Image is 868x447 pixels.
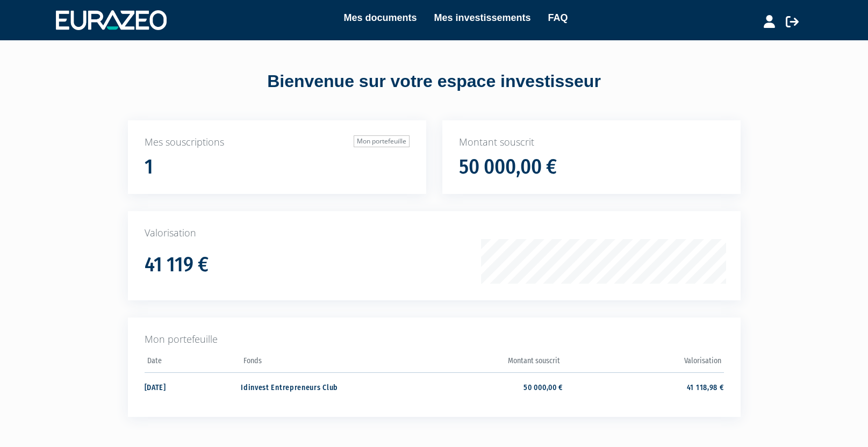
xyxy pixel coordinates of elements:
th: Date [145,353,241,373]
a: Mes investissements [434,10,530,25]
td: Idinvest Entrepreneurs Club [241,372,401,401]
p: Mes souscriptions [145,135,410,149]
a: FAQ [548,10,568,25]
h1: 41 119 € [145,254,209,276]
th: Valorisation [563,353,723,373]
th: Montant souscrit [402,353,563,373]
p: Mon portefeuille [145,333,724,347]
a: Mes documents [343,10,417,25]
h1: 50 000,00 € [459,156,557,178]
p: Valorisation [145,226,724,240]
td: 41 118,98 € [563,372,723,401]
img: 1732889491-logotype_eurazeo_blanc_rvb.png [56,10,167,30]
td: [DATE] [145,372,241,401]
p: Montant souscrit [459,135,724,149]
td: 50 000,00 € [402,372,563,401]
th: Fonds [241,353,401,373]
h1: 1 [145,156,153,178]
div: Bienvenue sur votre espace investisseur [104,69,765,94]
a: Mon portefeuille [354,135,410,147]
